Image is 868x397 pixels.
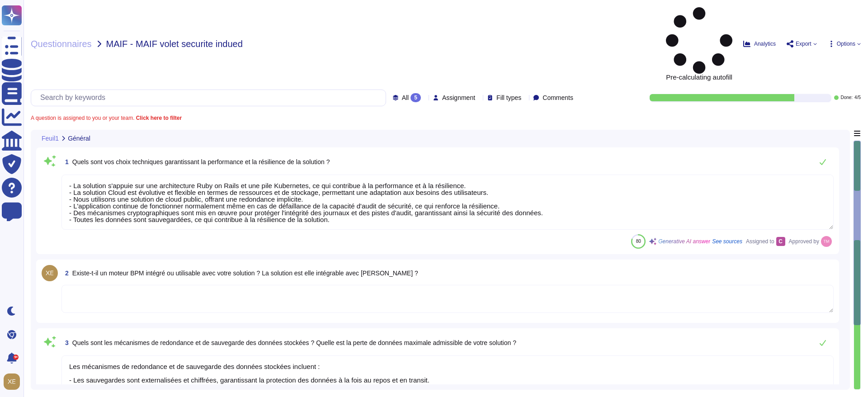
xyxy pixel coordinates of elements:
[61,340,69,346] span: 3
[837,41,855,47] span: Options
[72,339,516,346] span: Quels sont les mécanismes de redondance et de sauvegarde des données stockées ? Quelle est la per...
[42,135,59,142] span: Feuil1
[746,237,785,246] span: Assigned to
[712,239,742,244] span: See sources
[743,40,776,47] button: Analytics
[402,95,409,101] span: All
[134,115,182,121] b: Click here to filter
[72,269,418,277] span: Existe-t-il un moteur BPM intégré ou utilisable avec votre solution ? La solution est elle intégr...
[754,41,776,47] span: Analytics
[776,237,785,246] div: C
[821,236,832,247] img: user
[658,239,710,244] span: Generative AI answer
[61,159,69,165] span: 1
[636,239,641,244] span: 80
[61,270,69,276] span: 2
[31,39,92,48] span: Questionnaires
[61,175,834,230] textarea: - La solution s'appuie sur une architecture Ruby on Rails et une pile Kubernetes, ce qui contribu...
[840,95,853,100] span: Done:
[68,135,90,142] span: Général
[42,265,58,281] img: user
[72,158,330,165] span: Quels sont vos choix techniques garantissant la performance et la résilience de la solution ?
[789,239,819,244] span: Approved by
[542,95,573,101] span: Comments
[31,115,182,121] span: A question is assigned to you or your team.
[106,39,243,48] span: MAIF - MAIF volet securite indued
[410,93,421,102] div: 5
[4,373,20,390] img: user
[36,90,386,106] input: Search by keywords
[666,7,732,80] span: Pre-calculating autofill
[796,41,811,47] span: Export
[442,95,475,101] span: Assignment
[496,95,521,101] span: Fill types
[13,354,19,360] div: 9+
[2,372,26,392] button: user
[854,95,861,100] span: 4 / 5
